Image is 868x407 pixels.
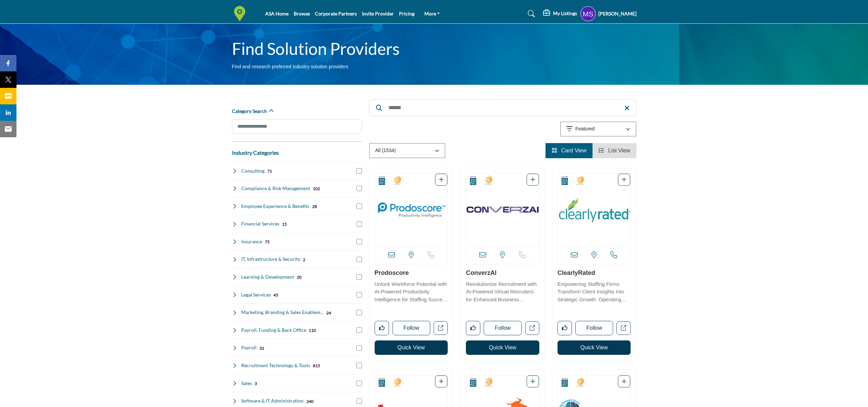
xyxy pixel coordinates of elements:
div: 102 Results For Compliance & Risk Management [313,185,320,191]
b: 24 [326,311,331,315]
h1: Find Solution Providers [232,38,400,59]
button: Follow [484,321,522,335]
a: Add To List [530,177,535,183]
img: Corporate Partners Badge Icon [560,175,570,186]
input: Select Learning & Development checkbox [356,274,362,280]
input: Select Sales checkbox [356,381,362,386]
h5: [PERSON_NAME] [598,10,636,17]
button: Like listing [466,321,480,335]
div: 20 Results For Learning & Development [297,274,302,280]
button: Like listing [375,321,389,335]
input: Select Recruitment Technology & Tools checkbox [356,363,362,368]
input: Select Payroll checkbox [356,345,362,351]
h4: Financial Services: Banking, accounting, and financial planning services tailored for staffing co... [241,220,279,227]
img: 2025 Staffing World Exhibitors Badge Icon [575,377,585,387]
p: Featured [575,126,595,132]
b: 75 [265,240,270,244]
a: Open prodoscore in new tab [434,321,448,335]
input: Select Payroll, Funding & Back Office checkbox [356,327,362,333]
img: 2025 Staffing World Exhibitors Badge Icon [483,377,494,387]
a: ASA Home [265,11,289,16]
img: Corporate Partners Badge Icon [377,175,387,186]
button: Industry Categories [232,149,279,157]
p: Revolutionize Recruitment with AI-Powered Virtual Recruiters for Enhanced Business Success. The c... [466,280,539,304]
input: Select Software & IT Administration checkbox [356,398,362,404]
a: View Card [552,148,586,153]
input: Select Financial Services checkbox [356,221,362,227]
p: Unlock Workforce Potential with AI-Powered Productivity Intelligence for Staffing Success In the ... [375,280,448,304]
b: 102 [313,186,320,191]
button: Quick View [466,340,539,355]
a: View List [599,148,630,153]
input: Select Insurance checkbox [356,239,362,244]
button: All (1534) [369,143,445,158]
button: Follow [392,321,431,335]
b: 240 [306,399,314,404]
div: 45 Results For Legal Services [273,292,278,298]
div: 75 Results For Insurance [265,239,270,245]
b: 71 [267,169,272,174]
div: 815 Results For Recruitment Technology & Tools [313,362,320,369]
h5: My Listings [553,10,577,16]
img: Prodoscore [375,174,448,246]
a: Open Listing in new tab [466,174,539,246]
p: Find and research preferred industry solution providers [232,63,349,70]
button: Show hide supplier dropdown [580,6,596,21]
li: List View [593,143,636,158]
div: 71 Results For Consulting [267,168,272,174]
img: 2025 Staffing World Exhibitors Badge Icon [392,377,402,387]
a: Corporate Partners [315,11,357,16]
div: 3 Results For Sales [255,380,257,386]
a: Browse [294,11,310,16]
b: 45 [273,293,278,298]
b: 20 [297,275,302,280]
button: Featured [560,121,636,137]
button: Follow [575,321,613,335]
h4: Payroll, Funding & Back Office: Comprehensive back-office support including payroll processing an... [241,327,306,334]
div: 24 Results For Marketing, Branding & Sales Enablement [326,310,331,316]
h4: Sales: Sales training, lead generation, and customer relationship management solutions for staffi... [241,380,252,387]
img: 2025 Staffing World Exhibitors Badge Icon [483,175,494,186]
p: Empowering Staffing Firms: Transform Client Insights into Strategic Growth. Operating within the ... [558,280,631,304]
a: Unlock Workforce Potential with AI-Powered Productivity Intelligence for Staffing Success In the ... [375,279,448,304]
p: All (1534) [375,147,396,154]
div: 15 Results For Financial Services [282,221,287,227]
h4: Marketing, Branding & Sales Enablement: Marketing strategies, brand development, and sales tools ... [241,309,324,316]
img: Corporate Partners Badge Icon [377,377,387,387]
input: Select Compliance & Risk Management checkbox [356,186,362,191]
h4: Consulting: Strategic advisory services to help staffing firms optimize operations and grow their... [241,167,265,174]
h4: Recruitment Technology & Tools: Software platforms and digital tools to streamline recruitment an... [241,362,310,369]
img: Corporate Partners Badge Icon [468,175,478,186]
a: ConverzAI [466,269,496,276]
div: 28 Results For Employee Experience & Benefits [312,203,317,209]
b: 28 [312,204,317,209]
a: Search [521,8,539,19]
div: 32 Results For Payroll [259,345,264,351]
img: Site Logo [232,6,251,21]
h3: ClearlyRated [558,269,631,277]
input: Select Legal Services checkbox [356,292,362,298]
a: Add To List [622,177,626,183]
a: Add To List [530,379,535,384]
h4: Insurance: Specialized insurance coverage including professional liability and workers' compensat... [241,238,262,245]
a: Add To List [439,379,444,384]
b: 110 [309,328,316,333]
div: 2 Results For IT, Infrastructure & Security [303,256,305,263]
a: Open converzai in new tab [525,321,539,335]
li: Card View [546,143,593,158]
a: Add To List [439,177,444,183]
img: Corporate Partners Badge Icon [468,377,478,387]
button: Quick View [558,340,631,355]
span: Card View [561,148,587,153]
button: Like listing [558,321,572,335]
h4: Learning & Development: Training programs and educational resources to enhance staffing professio... [241,274,294,280]
span: List View [608,148,630,153]
div: 110 Results For Payroll, Funding & Back Office [309,327,316,333]
div: My Listings [543,10,577,18]
h4: Employee Experience & Benefits: Solutions for enhancing workplace culture, employee satisfaction,... [241,203,309,210]
input: Search Category [232,119,362,134]
input: Select IT, Infrastructure & Security checkbox [356,257,362,262]
h3: Prodoscore [375,269,448,277]
h4: IT, Infrastructure & Security: Technology infrastructure, cybersecurity, and IT support services ... [241,256,300,263]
